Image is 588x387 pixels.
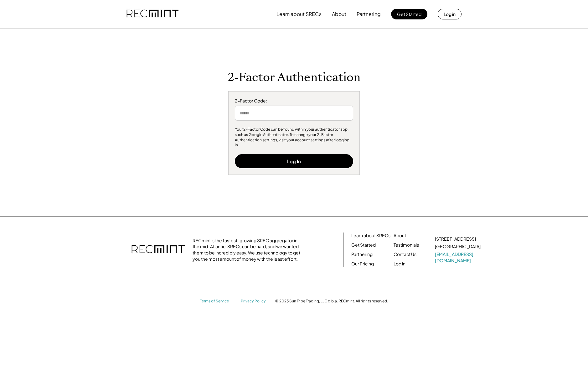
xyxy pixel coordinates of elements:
button: Partnering [357,8,381,20]
a: Contact Us [394,251,416,258]
div: Your 2-Factor Code can be found within your authenticator app, such as Google Authenticator. To c... [235,127,353,148]
h1: 2-Factor Authentication [228,70,361,85]
button: Log In [235,154,353,168]
a: Learn about SRECs [351,233,390,239]
button: Log in [438,9,462,19]
a: Testimonials [394,242,419,248]
div: RECmint is the fastest-growing SREC aggregator in the mid-Atlantic. SRECs can be hard, and we wan... [193,238,304,262]
a: About [394,233,406,239]
img: recmint-logotype%403x.png [132,239,185,261]
a: [EMAIL_ADDRESS][DOMAIN_NAME] [435,251,482,264]
a: Partnering [351,251,373,258]
a: Privacy Policy [241,299,269,304]
div: [STREET_ADDRESS] [435,236,476,242]
a: Log in [394,261,405,267]
div: © 2025 Sun Tribe Trading, LLC d.b.a. RECmint. All rights reserved. [275,299,388,304]
a: Get Started [351,242,376,248]
a: Our Pricing [351,261,374,267]
button: Get Started [391,9,427,19]
div: [GEOGRAPHIC_DATA] [435,243,481,250]
a: Terms of Service [200,299,235,304]
img: recmint-logotype%403x.png [126,3,178,25]
div: 2-Factor Code: [235,98,353,104]
button: About [332,8,346,20]
button: Learn about SRECs [276,8,322,20]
